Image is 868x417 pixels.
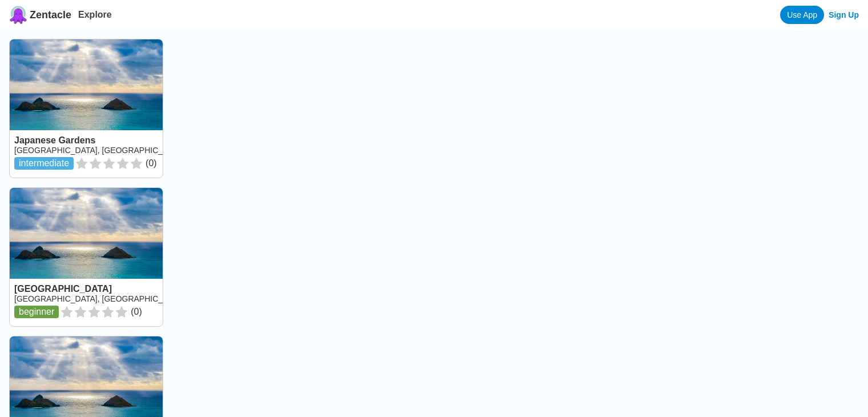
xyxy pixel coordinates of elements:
[780,6,824,24] a: Use App
[829,10,859,19] a: Sign Up
[78,10,112,19] a: Explore
[30,9,71,21] span: Zentacle
[14,146,185,155] a: [GEOGRAPHIC_DATA], [GEOGRAPHIC_DATA]
[9,6,27,24] img: Zentacle logo
[14,294,185,303] a: [GEOGRAPHIC_DATA], [GEOGRAPHIC_DATA]
[9,6,71,24] a: Zentacle logoZentacle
